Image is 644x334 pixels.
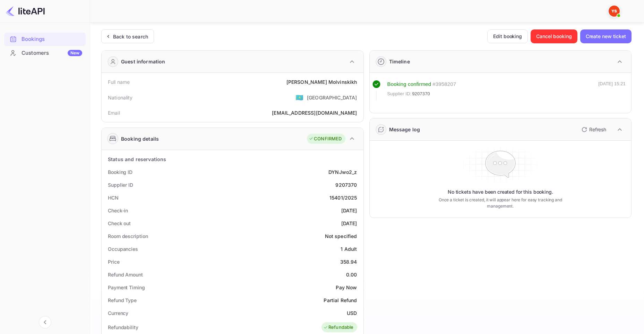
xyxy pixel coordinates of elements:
[108,168,132,176] div: Booking ID
[329,194,357,201] div: 15401/2025
[340,258,357,265] div: 358.94
[389,126,420,133] div: Message log
[347,309,357,317] div: USD
[341,245,357,253] div: 1 Adult
[323,324,354,331] div: Refundable
[589,126,606,133] p: Refresh
[108,181,133,188] div: Supplier ID
[432,80,456,88] div: # 3958207
[387,80,431,88] div: Booking confirmed
[580,29,632,43] button: Create new ticket
[121,58,165,65] div: Guest information
[108,245,138,253] div: Occupancies
[448,188,553,195] p: No tickets have been created for this booking.
[108,78,130,86] div: Full name
[346,271,357,278] div: 0.00
[335,181,357,188] div: 9207370
[4,46,86,59] a: CustomersNew
[108,109,120,116] div: Email
[412,90,430,97] span: 9207370
[108,324,138,331] div: Refundability
[113,33,148,40] div: Back to search
[577,124,609,135] button: Refresh
[108,258,120,265] div: Price
[272,109,357,116] div: [EMAIL_ADDRESS][DOMAIN_NAME]
[328,168,357,176] div: DYNJwo2_z
[108,271,143,278] div: Refund Amount
[68,50,82,56] div: New
[108,194,119,201] div: HCN
[307,94,357,101] div: [GEOGRAPHIC_DATA]
[325,232,357,240] div: Not specified
[341,220,357,227] div: [DATE]
[108,284,145,291] div: Payment Timing
[108,297,137,304] div: Refund Type
[309,135,342,142] div: CONFIRMED
[22,35,82,43] div: Bookings
[108,309,128,317] div: Currency
[121,135,159,142] div: Booking details
[108,207,128,214] div: Check-in
[108,220,131,227] div: Check out
[39,316,51,328] button: Collapse navigation
[108,94,133,101] div: Nationality
[387,90,412,97] span: Supplier ID:
[389,58,410,65] div: Timeline
[531,29,577,43] button: Cancel booking
[108,232,148,240] div: Room description
[324,297,357,304] div: Partial Refund
[295,91,303,104] span: United States
[609,6,620,17] img: Yandex Support
[487,29,528,43] button: Edit booking
[22,49,82,57] div: Customers
[6,6,45,17] img: LiteAPI logo
[286,78,357,86] div: [PERSON_NAME] Molvinskikh
[336,284,357,291] div: Pay Now
[4,33,86,46] div: Bookings
[430,197,571,209] p: Once a ticket is created, it will appear here for easy tracking and management.
[4,33,86,45] a: Bookings
[108,156,166,163] div: Status and reservations
[598,80,626,100] div: [DATE] 15:21
[341,207,357,214] div: [DATE]
[4,46,86,60] div: CustomersNew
